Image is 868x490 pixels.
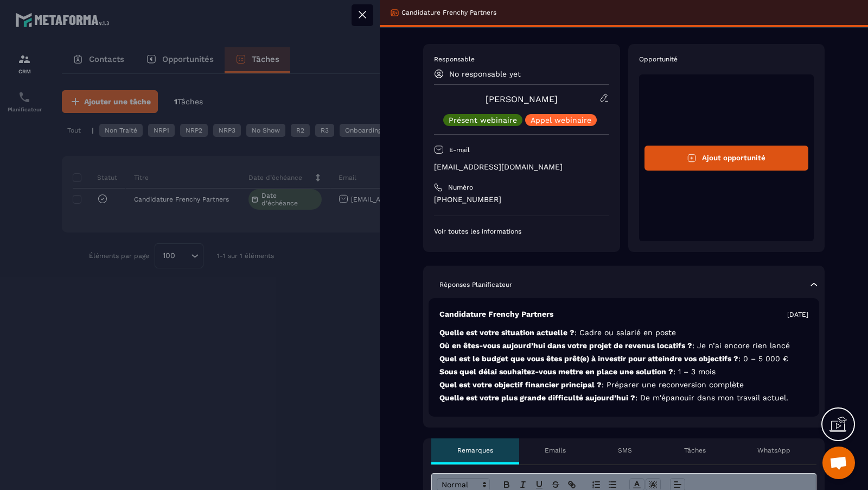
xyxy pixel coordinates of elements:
[449,116,517,124] p: Présent webinaire
[684,446,706,455] p: Tâches
[531,116,591,124] p: Appel webinaire
[787,310,808,319] p: [DATE]
[639,55,814,64] p: Opportunité
[692,341,790,350] span: : Je n’ai encore rien lancé
[635,393,788,402] span: : De m'épanouir dans mon travail actuel.
[575,328,676,337] span: : Cadre ou salarié en poste
[457,446,493,455] p: Remarques
[448,183,473,192] p: Numéro
[449,70,521,78] p: No responsable yet
[434,227,609,236] p: Voir toutes les informations
[673,367,716,376] span: : 1 – 3 mois
[757,446,790,455] p: WhatsApp
[434,162,609,172] p: [EMAIL_ADDRESS][DOMAIN_NAME]
[439,367,808,377] p: Sous quel délai souhaitez-vous mettre en place une solution ?
[738,354,788,363] span: : 0 – 5 000 €
[618,446,632,455] p: SMS
[449,146,470,154] p: E-mail
[439,280,512,289] p: Réponses Planificateur
[439,341,808,351] p: Où en êtes-vous aujourd’hui dans votre projet de revenus locatifs ?
[401,8,496,17] p: Candidature Frenchy Partners
[602,380,744,389] span: : Préparer une reconversion complète
[434,194,609,205] p: [PHONE_NUMBER]
[439,328,808,338] p: Quelle est votre situation actuelle ?
[439,393,808,403] p: Quelle est votre plus grande difficulté aujourd’hui ?
[439,354,808,364] p: Quel est le budget que vous êtes prêt(e) à investir pour atteindre vos objectifs ?
[822,447,855,479] div: Ouvrir le chat
[486,94,558,104] a: [PERSON_NAME]
[439,380,808,390] p: Quel est votre objectif financier principal ?
[434,55,609,64] p: Responsable
[545,446,566,455] p: Emails
[644,146,809,171] button: Ajout opportunité
[439,309,553,319] p: Candidature Frenchy Partners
